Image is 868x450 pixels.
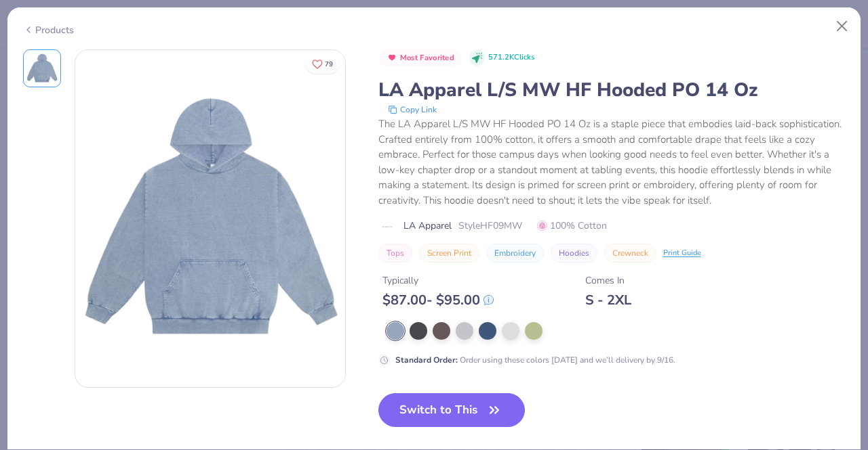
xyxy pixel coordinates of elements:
button: Crewneck [604,244,656,263]
div: Products [23,23,74,37]
div: LA Apparel L/S MW HF Hooded PO 14 Oz [378,77,846,103]
img: Most Favorited sort [387,52,397,63]
div: Print Guide [663,248,701,259]
span: 571.2K Clicks [488,52,534,64]
div: $ 87.00 - $ 95.00 [382,292,494,309]
span: 100% Cotton [537,219,607,233]
span: Style HF09MW [458,219,522,233]
div: Typically [382,273,494,288]
img: Front [26,52,58,85]
button: Like [306,54,339,74]
img: Front [75,84,345,353]
span: 79 [325,61,333,68]
strong: Standard Order : [395,355,458,365]
button: copy to clipboard [384,103,441,116]
span: Most Favorited [400,54,454,62]
button: Embroidery [486,244,544,263]
div: S - 2XL [585,292,631,309]
button: Badge Button [380,49,462,67]
div: Comes In [585,273,631,288]
button: Screen Print [419,244,479,263]
span: LA Apparel [403,219,452,233]
div: The LA Apparel L/S MW HF Hooded PO 14 Oz is a staple piece that embodies laid-back sophistication... [378,116,846,208]
div: Order using these colors [DATE] and we’ll delivery by 9/16. [395,354,675,366]
button: Close [829,14,855,39]
button: Tops [378,244,412,263]
img: brand logo [378,221,397,232]
button: Switch to This [378,393,526,427]
button: Hoodies [551,244,597,263]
